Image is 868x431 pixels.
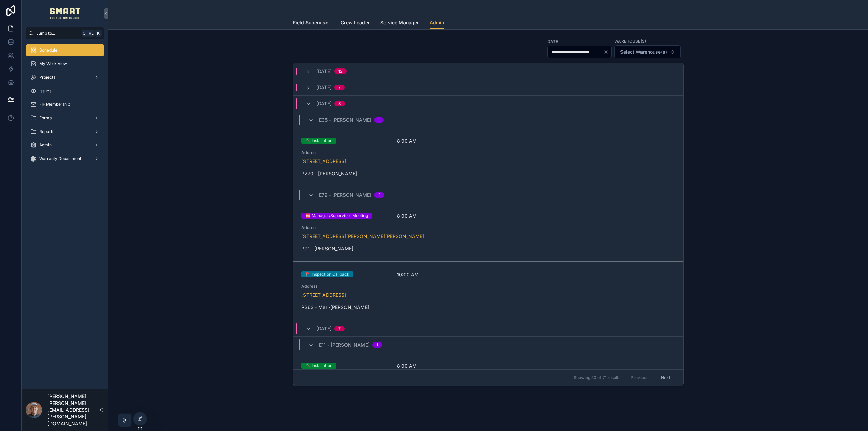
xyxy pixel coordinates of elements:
[39,156,81,161] span: Warranty Department
[39,142,52,148] span: Admin
[397,138,485,144] span: 8:00 AM
[341,19,370,26] span: Crew Leader
[301,233,424,239] a: [STREET_ADDRESS][PERSON_NAME][PERSON_NAME]
[26,44,104,56] a: Schedule
[319,117,371,123] span: E35 - [PERSON_NAME]
[47,393,99,427] p: [PERSON_NAME] [PERSON_NAME][EMAIL_ADDRESS][PERSON_NAME][DOMAIN_NAME]
[26,71,104,83] a: Projects
[305,363,332,369] div: 🔨 Installation
[22,39,108,174] div: scrollable content
[293,19,330,26] span: Field Supervisor
[341,17,370,30] a: Crew Leader
[26,125,104,138] a: Reports
[301,225,675,230] span: Address
[316,84,332,91] span: [DATE]
[39,129,54,134] span: Reports
[319,341,370,348] span: E11 - [PERSON_NAME]
[293,17,330,30] a: Field Supervisor
[547,38,558,44] label: Date
[26,98,104,111] a: FIF Membership
[301,245,353,252] span: P91 - [PERSON_NAME]
[293,128,683,187] a: 🔨 Installation8:00 AMAddress[STREET_ADDRESS]P270 - [PERSON_NAME]
[96,31,101,36] span: K
[380,19,419,26] span: Service Manager
[301,292,346,298] a: [STREET_ADDRESS]
[50,8,81,19] img: App logo
[305,213,368,219] div: 🆘 Manager/Supervisor Meeting
[656,372,675,383] button: Next
[397,363,485,369] span: 8:00 AM
[39,115,52,121] span: Forms
[319,192,371,198] span: E72 - [PERSON_NAME]
[338,85,341,90] div: 7
[36,31,79,36] span: Jump to...
[620,48,667,55] span: Select Warehouse(s)
[39,88,51,94] span: Issues
[378,192,380,198] div: 2
[305,271,349,277] div: 🚩 Inspection Callback
[397,271,485,278] span: 10:00 AM
[301,158,346,164] a: [STREET_ADDRESS]
[338,326,341,331] div: 7
[82,30,94,37] span: Ctrl
[293,353,683,412] a: 🔨 Installation8:00 AMAddress[STREET_ADDRESS]
[26,139,104,151] a: Admin
[338,101,341,106] div: 3
[293,203,683,262] a: 🆘 Manager/Supervisor Meeting8:00 AMAddress[STREET_ADDRESS][PERSON_NAME][PERSON_NAME]P91 - [PERSON...
[316,68,332,75] span: [DATE]
[614,38,646,44] label: Warehouse(s)
[301,283,675,289] span: Address
[430,17,444,30] a: Admin
[39,47,57,53] span: Schedule
[26,58,104,70] a: My Work View
[39,102,70,107] span: FIF Membership
[39,61,67,66] span: My Work View
[338,68,342,74] div: 12
[39,75,55,80] span: Projects
[316,100,332,107] span: [DATE]
[380,17,419,30] a: Service Manager
[378,117,380,123] div: 1
[26,27,104,39] button: Jump to...CtrlK
[603,49,611,55] button: Clear
[614,45,681,58] button: Select Button
[26,85,104,97] a: Issues
[574,375,620,380] span: Showing 50 of 71 results
[26,153,104,165] a: Warranty Department
[26,112,104,124] a: Forms
[301,304,369,311] span: P263 - Meri-[PERSON_NAME]
[316,325,332,332] span: [DATE]
[305,138,332,144] div: 🔨 Installation
[301,150,675,155] span: Address
[376,342,378,348] div: 1
[397,213,485,219] span: 8:00 AM
[430,19,444,26] span: Admin
[301,170,357,177] span: P270 - [PERSON_NAME]
[293,262,683,320] a: 🚩 Inspection Callback10:00 AMAddress[STREET_ADDRESS]P263 - Meri-[PERSON_NAME]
